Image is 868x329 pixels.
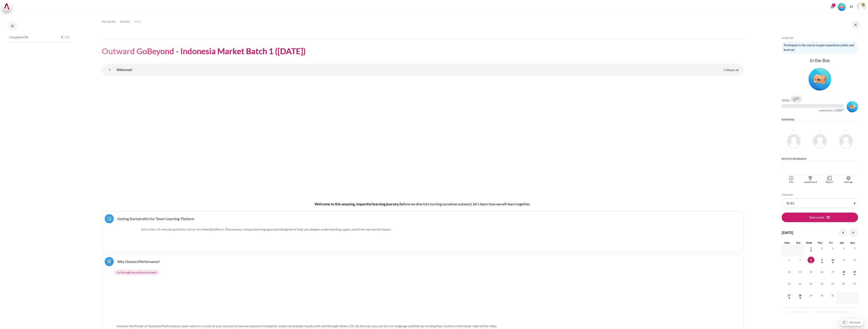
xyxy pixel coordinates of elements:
[116,201,729,207] h4: Welcome to this amazing, impactful learning journey.
[61,35,63,40] span: 0
[851,268,858,275] span: 19
[818,268,825,275] span: 16
[782,57,858,64] div: In the Box
[782,175,801,184] a: Info
[9,34,69,47] a: Completed 0% 0 / 25
[134,19,141,24] a: ID B1
[840,180,857,184] div: Settings
[829,3,836,10] div: Show notification window with 2 new notifications
[851,257,858,263] span: 12
[808,268,814,275] span: 15
[784,241,790,244] span: Mon
[399,202,402,206] span: B
[832,3,836,7] div: 2
[120,20,130,24] span: Courses
[102,20,115,24] span: My courses
[9,35,28,40] span: Completed 0%
[829,259,836,261] a: Friday, 10 October events
[829,280,836,287] span: 24
[117,227,139,249] img: platform logo
[786,292,793,299] span: 27
[786,294,793,297] a: Monday, 27 October events
[782,164,858,169] p: -
[847,101,858,112] img: Level #2
[840,270,847,273] a: Saturday, 18 October events
[102,18,744,25] nav: Navigation bar
[840,245,847,252] span: 4
[782,99,790,102] div: Total
[64,35,69,40] span: / 25
[829,257,836,263] span: 10
[2,2,14,11] a: Architeck Architeck
[821,180,838,184] div: Report
[117,324,441,328] span: Uncover the Power of Outward Performance. Learn why it's crucial to your success to have an outwa...
[117,216,194,221] a: Getting Started with Our 'Smart-Learning' Platform
[857,2,866,11] a: User menu
[441,324,444,328] span: cc
[808,280,814,287] span: 22
[796,241,800,244] span: Tue
[117,227,729,232] p: Join us for a 5-minute quick tour of our ArchitecK platform. Discover
[818,241,822,244] span: Thu
[782,42,858,54] div: Participate in the course to gain experience points and level up!
[836,2,848,11] a: Level #1
[834,109,842,112] span: 1,500
[797,257,804,263] span: 7
[818,280,825,287] span: 23
[802,180,819,184] div: Leaderboard
[812,311,853,319] a: Import or export calendars
[808,68,831,91] img: Level #1
[845,129,846,132] div: -
[117,259,160,264] a: Why Outward Performance?
[808,247,814,250] a: Wednesday, 1 October events
[840,257,847,263] span: 11
[797,280,804,287] span: 21
[782,66,858,91] div: Level #1
[809,215,824,220] span: New event
[114,268,734,277] div: Completion requirements for Why Outward Performance?
[102,46,306,56] h1: Outward GoBeyond - Indonesia Market Batch 1 ([DATE])
[818,259,825,261] a: Thursday, 9 October events
[782,36,858,40] h5: Level Up!
[793,97,796,101] span: 0
[782,157,858,161] h5: Recent rewards
[445,324,497,328] span: button in the lower right of the video.
[801,175,820,184] a: Leaderboard
[838,3,846,11] img: Level #1
[839,175,858,184] a: Settings
[796,97,799,99] span: xp
[842,109,844,110] span: xp
[851,280,858,287] span: 26
[829,292,836,299] span: 31
[819,129,821,132] div: -
[829,245,836,252] span: 3
[4,3,10,10] img: Architeck
[134,20,141,24] span: ID B1
[808,245,814,252] span: 1
[808,292,814,299] span: 29
[786,311,809,319] a: Full calendar
[720,66,742,74] a: Collapse all
[829,241,833,244] span: Fri
[850,241,855,244] span: Sun
[793,129,794,132] div: -
[848,3,855,10] button: Languages
[120,19,130,24] a: Courses
[786,257,793,263] span: 6
[105,65,114,74] a: Welcome!
[806,241,812,244] span: Wed
[808,259,814,261] a: Today Wednesday, 8 October
[851,245,858,252] span: 5
[840,280,847,287] span: 25
[238,227,391,231] span: .
[102,19,115,24] a: My courses
[840,268,847,275] span: 18
[238,227,391,231] span: our unique learning approach designed to help you deepen understanding, apply, and drive real-wor...
[786,268,793,275] span: 13
[818,245,825,252] span: 2
[820,175,839,184] a: Report
[782,230,793,235] h4: [DATE]
[797,268,804,275] span: 14
[782,193,858,196] h5: Calendar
